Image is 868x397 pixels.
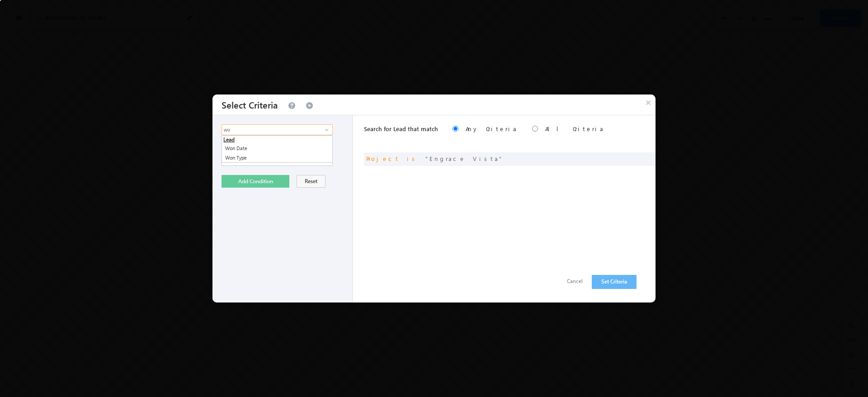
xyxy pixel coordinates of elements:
[364,125,438,132] span: Search for Lead that match
[222,144,332,153] a: Won Date
[407,155,418,162] span: is
[558,275,592,288] button: Cancel
[641,95,656,110] button: ×
[425,155,503,162] span: Engrace Vista
[545,125,604,132] label: All Criteria
[592,275,637,289] button: Set Criteria
[320,125,331,134] a: Show All Items
[222,124,333,135] input: Type to Search
[297,175,325,188] button: Reset
[222,175,289,188] button: Add Condition
[366,155,400,162] span: Project
[222,153,332,163] a: Won Type
[222,136,332,144] li: Lead
[222,95,278,115] h3: Select Criteria
[466,125,518,132] label: Any Criteria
